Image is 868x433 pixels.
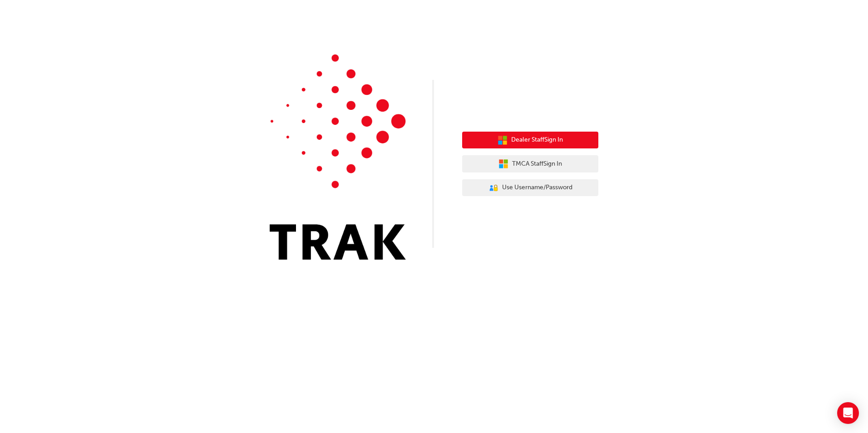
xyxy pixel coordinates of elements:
[502,182,572,193] span: Use Username/Password
[462,179,598,197] button: Use Username/Password
[837,402,859,424] div: Open Intercom Messenger
[512,159,562,169] span: TMCA Staff Sign In
[462,132,598,149] button: Dealer StaffSign In
[462,155,598,172] button: TMCA StaffSign In
[511,135,563,145] span: Dealer Staff Sign In
[270,54,406,260] img: Trak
